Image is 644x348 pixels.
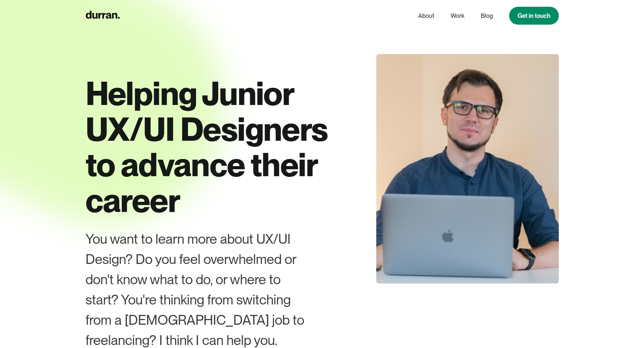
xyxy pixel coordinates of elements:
a: Blog [481,9,493,22]
a: About [418,9,434,22]
h1: Helping Junior UX/UI Designers to advance their career [86,76,336,218]
a: Work [451,9,464,22]
img: Daniel Andor [376,54,559,284]
a: Get in touch [509,7,559,25]
a: home [86,9,120,22]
